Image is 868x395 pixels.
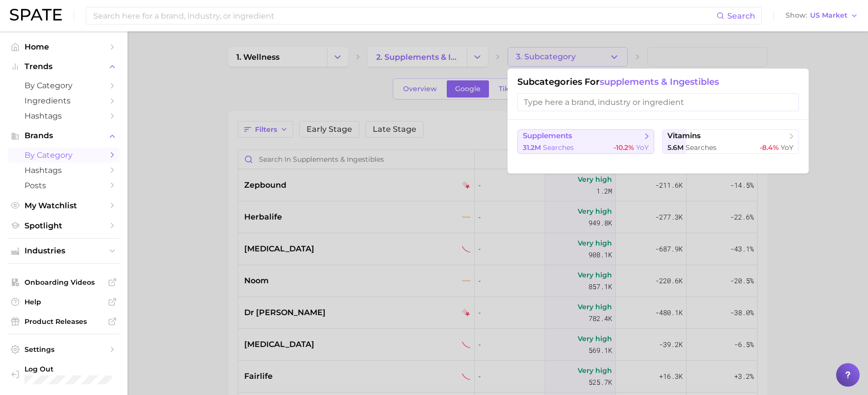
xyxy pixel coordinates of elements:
[25,150,103,160] span: by Category
[517,76,799,87] h1: Subcategories for
[25,345,103,354] span: Settings
[8,244,120,258] button: Industries
[783,9,861,22] button: ShowUS Market
[25,131,103,140] span: Brands
[8,39,120,54] a: Home
[25,247,103,255] span: Industries
[8,295,120,309] a: Help
[25,297,103,306] span: Help
[600,76,719,87] span: supplements & ingestibles
[25,365,144,373] span: Log Out
[667,131,701,141] span: vitamins
[8,275,120,290] a: Onboarding Videos
[25,62,103,71] span: Trends
[667,143,684,152] span: 5.6m
[523,143,541,152] span: 31.2m
[25,96,103,105] span: Ingredients
[523,131,572,141] span: supplements
[517,93,799,111] input: Type here a brand, industry or ingredient
[8,178,120,193] a: Posts
[517,129,654,154] button: supplements31.2m searches-10.2% YoY
[25,42,103,51] span: Home
[8,108,120,123] a: Hashtags
[8,163,120,178] a: Hashtags
[8,148,120,163] a: by Category
[543,143,574,152] span: searches
[781,143,793,152] span: YoY
[25,181,103,190] span: Posts
[25,111,103,121] span: Hashtags
[613,143,634,152] span: -10.2%
[10,9,62,21] img: SPATE
[25,166,103,175] span: Hashtags
[25,221,103,230] span: Spotlight
[662,129,799,154] button: vitamins5.6m searches-8.4% YoY
[727,11,755,21] span: Search
[8,59,120,74] button: Trends
[25,81,103,90] span: by Category
[8,314,120,329] a: Product Releases
[636,143,649,152] span: YoY
[25,201,103,210] span: My Watchlist
[686,143,716,152] span: searches
[810,13,847,18] span: US Market
[8,198,120,213] a: My Watchlist
[8,93,120,108] a: Ingredients
[8,78,120,93] a: by Category
[8,218,120,233] a: Spotlight
[8,342,120,357] a: Settings
[25,317,103,326] span: Product Releases
[8,128,120,143] button: Brands
[786,13,807,18] span: Show
[8,362,120,387] a: Log out. Currently logged in with e-mail darby.hogan@swansonhealth.com.
[25,278,103,287] span: Onboarding Videos
[760,143,779,152] span: -8.4%
[92,7,716,24] input: Search here for a brand, industry, or ingredient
